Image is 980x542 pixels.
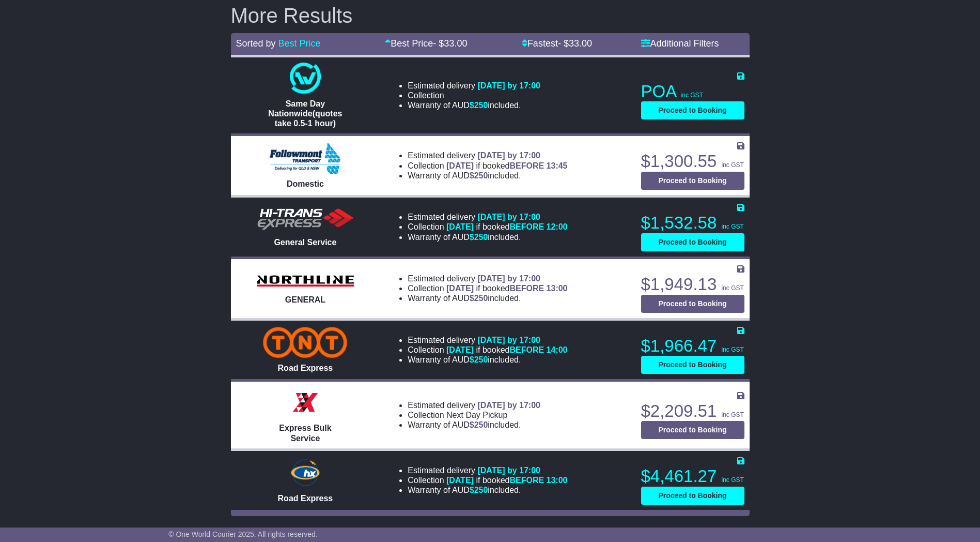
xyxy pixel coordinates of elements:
[721,161,743,169] span: inc GST
[721,411,743,418] span: inc GST
[270,143,340,174] img: Followmont Transport: Domestic
[446,476,567,485] span: if booked
[681,92,703,99] span: inc GST
[408,410,540,420] li: Collection
[168,530,318,538] span: © One World Courier 2025. All rights reserved.
[408,283,567,293] li: Collection
[408,335,567,345] li: Estimated delivery
[569,38,592,49] span: 33.00
[408,420,540,430] li: Warranty of AUD included.
[278,38,321,49] a: Best Price
[446,476,474,485] span: [DATE]
[446,284,474,293] span: [DATE]
[470,486,488,494] span: $
[721,284,743,292] span: inc GST
[477,336,540,344] span: [DATE] by 17:00
[477,466,540,475] span: [DATE] by 17:00
[477,401,540,410] span: [DATE] by 17:00
[641,295,744,313] button: Proceed to Booking
[641,336,744,356] p: $1,966.47
[641,274,744,295] p: $1,949.13
[477,151,540,160] span: [DATE] by 17:00
[408,161,567,171] li: Collection
[231,4,750,27] h2: More Results
[547,222,568,231] span: 12:00
[474,294,488,303] span: 250
[721,223,743,230] span: inc GST
[641,81,744,102] p: POA
[509,161,544,170] span: BEFORE
[509,476,544,485] span: BEFORE
[408,345,567,355] li: Collection
[408,222,567,232] li: Collection
[433,38,467,49] span: - $
[474,171,488,180] span: 250
[641,466,744,487] p: $4,461.27
[641,487,744,505] button: Proceed to Booking
[408,293,567,303] li: Warranty of AUD included.
[641,421,744,439] button: Proceed to Booking
[474,101,488,110] span: 250
[444,38,467,49] span: 33.00
[641,151,744,172] p: $1,300.55
[268,99,342,128] span: Same Day Nationwide(quotes take 0.5-1 hour)
[509,284,544,293] span: BEFORE
[547,161,568,170] span: 13:45
[477,274,540,283] span: [DATE] by 17:00
[641,213,744,233] p: $1,532.58
[408,171,567,180] li: Warranty of AUD included.
[408,475,567,485] li: Collection
[470,355,488,364] span: $
[641,233,744,251] button: Proceed to Booking
[547,284,568,293] span: 13:00
[279,424,331,442] span: Express Bulk Service
[474,420,488,429] span: 250
[278,364,333,372] span: Road Express
[474,486,488,494] span: 250
[477,81,540,90] span: [DATE] by 17:00
[290,387,321,418] img: Border Express: Express Bulk Service
[470,294,488,303] span: $
[474,355,488,364] span: 250
[263,327,347,358] img: TNT Domestic: Road Express
[470,171,488,180] span: $
[408,485,567,495] li: Warranty of AUD included.
[408,100,540,110] li: Warranty of AUD included.
[474,233,488,242] span: 250
[408,400,540,410] li: Estimated delivery
[408,212,567,222] li: Estimated delivery
[558,38,592,49] span: - $
[470,233,488,242] span: $
[547,345,568,354] span: 14:00
[641,101,744,119] button: Proceed to Booking
[446,222,474,231] span: [DATE]
[408,81,540,91] li: Estimated delivery
[522,38,592,49] a: Fastest- $33.00
[641,38,719,49] a: Additional Filters
[274,238,336,247] span: General Service
[721,346,743,353] span: inc GST
[408,232,567,242] li: Warranty of AUD included.
[446,284,567,293] span: if booked
[408,274,567,283] li: Estimated delivery
[470,420,488,429] span: $
[408,150,567,160] li: Estimated delivery
[509,345,544,354] span: BEFORE
[470,101,488,110] span: $
[721,476,743,484] span: inc GST
[547,476,568,485] span: 13:00
[509,222,544,231] span: BEFORE
[288,457,322,488] img: Hunter Express: Road Express
[446,161,474,170] span: [DATE]
[408,465,567,475] li: Estimated delivery
[477,213,540,221] span: [DATE] by 17:00
[236,38,276,49] span: Sorted by
[446,161,567,170] span: if booked
[641,401,744,421] p: $2,209.51
[408,91,540,100] li: Collection
[254,206,357,232] img: HiTrans: General Service
[385,38,467,49] a: Best Price- $33.00
[446,345,567,354] span: if booked
[254,272,357,290] img: Northline Distribution: GENERAL
[446,411,507,419] span: Next Day Pickup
